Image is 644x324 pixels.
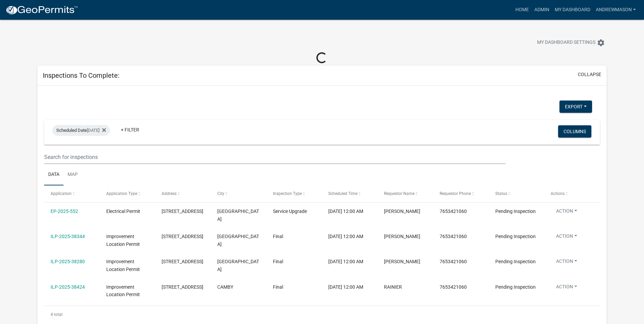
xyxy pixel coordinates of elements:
[63,164,82,186] a: Map
[217,209,259,222] span: MOORESVILLE
[44,150,505,164] input: Search for inspections
[384,259,420,264] span: JOSHUA FINES
[43,71,119,79] h5: Inspections To Complete:
[44,185,100,202] datatable-header-cell: Application
[51,191,72,196] span: Application
[495,259,536,264] span: Pending Inspection
[551,233,583,242] button: Action
[328,284,363,290] span: 08/15/2025, 12:00 AM
[273,259,283,264] span: Final
[273,284,283,290] span: Final
[384,209,420,214] span: Josh Fines
[440,191,471,196] span: Requestor Phone
[52,125,110,136] div: [DATE]
[106,234,140,247] span: Improvement Location Permit
[440,259,467,264] span: 7653421060
[551,258,583,268] button: Action
[544,185,600,202] datatable-header-cell: Actions
[115,124,145,136] a: + Filter
[162,191,177,196] span: Address
[578,71,601,78] button: collapse
[51,284,85,290] a: ILP-2025-38424
[384,284,402,290] span: RAINIER
[597,39,605,47] i: settings
[217,234,259,247] span: MOORESVILLE
[495,191,507,196] span: Status
[378,185,433,202] datatable-header-cell: Requestor Name
[162,209,203,214] span: 9946 N GASBURG RD
[162,234,203,239] span: 9946 N GASBURG RD
[217,284,233,290] span: CAMBY
[51,259,85,264] a: ILP-2025-38280
[106,209,140,214] span: Electrical Permit
[433,185,489,202] datatable-header-cell: Requestor Phone
[495,234,536,239] span: Pending Inspection
[551,208,583,217] button: Action
[56,128,87,133] span: Scheduled Date
[558,125,591,138] button: Columns
[322,185,378,202] datatable-header-cell: Scheduled Time
[162,259,203,264] span: 9946 N GASBURG RD
[440,209,467,214] span: 7653421060
[559,101,592,113] button: Export
[384,191,415,196] span: Requestor Name
[489,185,544,202] datatable-header-cell: Status
[51,209,78,214] a: EP-2025-552
[513,3,532,16] a: Home
[51,234,85,239] a: ILP-2025-38344
[384,234,420,239] span: JOSHUA FINES
[495,284,536,290] span: Pending Inspection
[155,185,211,202] datatable-header-cell: Address
[440,234,467,239] span: 7653421060
[217,259,259,272] span: MOORESVILLE
[100,185,155,202] datatable-header-cell: Application Type
[328,191,357,196] span: Scheduled Time
[273,234,283,239] span: Final
[266,185,322,202] datatable-header-cell: Inspection Type
[217,191,224,196] span: City
[328,209,363,214] span: 08/15/2025, 12:00 AM
[106,284,140,298] span: Improvement Location Permit
[495,209,536,214] span: Pending Inspection
[162,284,203,290] span: 7333 E WISER AVE
[551,191,565,196] span: Actions
[211,185,266,202] datatable-header-cell: City
[532,36,610,49] button: My Dashboard Settingssettings
[551,283,583,293] button: Action
[532,3,552,16] a: Admin
[593,3,639,16] a: AndrewMason
[106,191,137,196] span: Application Type
[106,259,140,272] span: Improvement Location Permit
[328,259,363,264] span: 08/15/2025, 12:00 AM
[328,234,363,239] span: 08/15/2025, 12:00 AM
[537,39,595,47] span: My Dashboard Settings
[273,209,307,214] span: Service Upgrade
[440,284,467,290] span: 7653421060
[44,306,600,323] div: 4 total
[552,3,593,16] a: My Dashboard
[273,191,302,196] span: Inspection Type
[44,164,63,186] a: Data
